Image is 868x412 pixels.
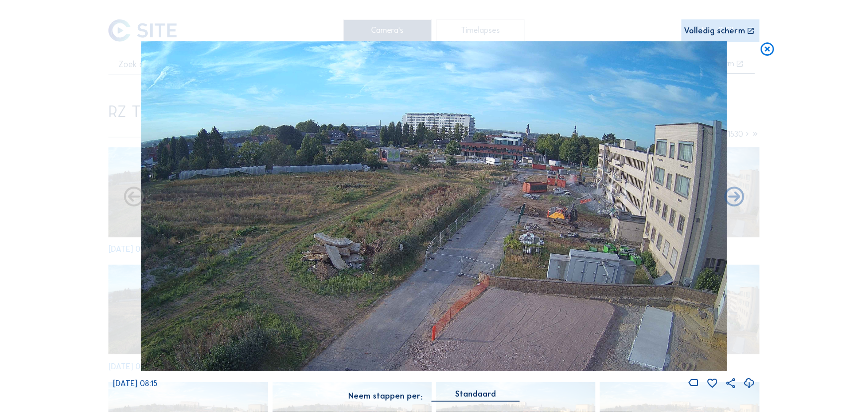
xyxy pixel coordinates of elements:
i: Forward [122,186,146,209]
img: Image [141,41,727,371]
div: Standaard [455,390,496,399]
div: Neem stappen per: [348,392,423,400]
i: Back [723,186,747,209]
div: Volledig scherm [684,27,746,35]
div: Standaard [431,390,520,401]
span: [DATE] 08:15 [113,379,157,388]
